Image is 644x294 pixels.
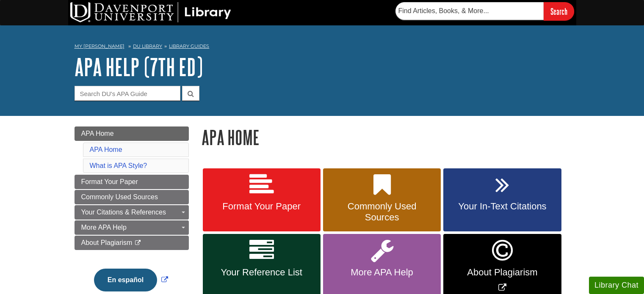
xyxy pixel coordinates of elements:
span: About Plagiarism [450,267,555,278]
a: APA Home [75,126,189,141]
input: Find Articles, Books, & More... [395,2,544,20]
a: Library Guides [169,43,209,49]
span: Format Your Paper [81,178,138,185]
a: Format Your Paper [75,175,189,189]
a: Commonly Used Sources [75,190,189,204]
nav: breadcrumb [75,41,570,54]
a: What is APA Style? [90,162,147,169]
span: Your Citations & References [81,209,166,216]
h1: APA Home [202,126,570,148]
span: Commonly Used Sources [81,193,158,201]
span: Format Your Paper [209,201,314,212]
a: My [PERSON_NAME] [75,43,124,50]
span: More APA Help [329,267,434,278]
a: Your In-Text Citations [443,168,561,232]
a: APA Home [90,146,122,153]
span: Your Reference List [209,267,314,278]
a: Link opens in new window [92,276,170,283]
a: APA Help (7th Ed) [75,54,203,80]
span: Commonly Used Sources [329,201,434,223]
form: Searches DU Library's articles, books, and more [395,2,574,20]
input: Search [544,2,574,20]
span: APA Home [81,130,114,137]
a: Your Citations & References [75,205,189,220]
a: DU Library [133,43,162,49]
a: Format Your Paper [203,168,321,232]
a: Commonly Used Sources [323,168,441,232]
button: Library Chat [589,277,644,294]
span: Your In-Text Citations [450,201,555,212]
input: Search DU's APA Guide [75,86,180,101]
span: About Plagiarism [81,239,133,246]
a: About Plagiarism [75,236,189,250]
i: This link opens in a new window [134,240,141,246]
span: More APA Help [81,224,127,231]
img: DU Library [70,2,231,22]
a: More APA Help [75,220,189,235]
button: En español [94,269,157,291]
